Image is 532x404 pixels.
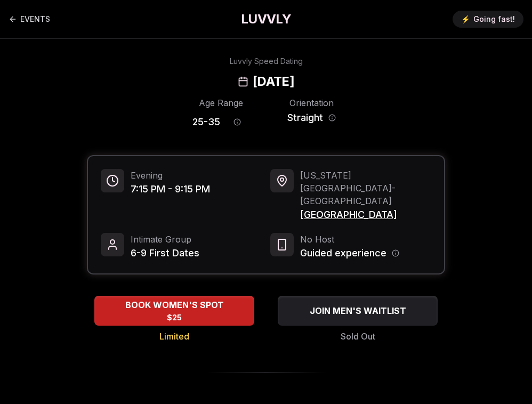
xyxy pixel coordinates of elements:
[167,312,182,323] span: $25
[131,182,210,197] span: 7:15 PM - 9:15 PM
[9,9,50,30] a: Back to events
[159,330,189,343] span: Limited
[94,296,254,326] button: BOOK WOMEN'S SPOT - Limited
[287,110,323,125] span: Straight
[131,246,199,261] span: 6-9 First Dates
[308,304,408,317] span: JOIN MEN'S WAITLIST
[283,96,340,109] div: Orientation
[300,207,431,222] span: [GEOGRAPHIC_DATA]
[192,115,220,130] span: 25 - 35
[131,169,210,182] span: Evening
[192,96,249,109] div: Age Range
[225,110,249,134] button: Age range information
[253,73,294,90] h2: [DATE]
[328,114,336,122] button: Orientation information
[230,56,303,67] div: Luvvly Speed Dating
[241,11,291,28] a: LUVVLY
[392,249,399,257] button: Host information
[278,296,438,326] button: JOIN MEN'S WAITLIST - Sold Out
[461,14,470,25] span: ⚡️
[300,246,386,261] span: Guided experience
[300,233,399,246] span: No Host
[473,14,515,25] span: Going fast!
[123,298,226,311] span: BOOK WOMEN'S SPOT
[300,169,431,207] span: [US_STATE][GEOGRAPHIC_DATA] - [GEOGRAPHIC_DATA]
[131,233,199,246] span: Intimate Group
[341,330,375,343] span: Sold Out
